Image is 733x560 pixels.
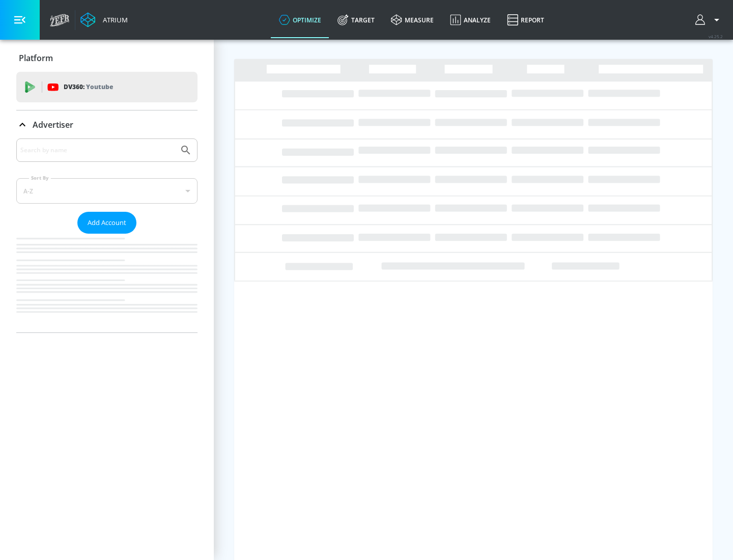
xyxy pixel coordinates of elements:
p: DV360: [64,81,113,93]
span: Add Account [88,217,126,229]
div: Advertiser [16,138,198,332]
a: Analyze [442,2,499,38]
div: DV360: Youtube [16,72,198,102]
a: Atrium [80,12,128,27]
input: Search by name [20,144,175,157]
div: A-Z [16,178,198,204]
p: Advertiser [33,119,73,130]
div: Atrium [99,15,128,24]
div: Platform [16,44,198,72]
nav: list of Advertiser [16,234,198,332]
button: Add Account [77,212,136,234]
p: Platform [19,52,53,64]
div: Advertiser [16,110,198,139]
span: v 4.25.2 [709,34,723,39]
p: Youtube [86,81,113,92]
a: Target [329,2,383,38]
a: Report [499,2,552,38]
a: optimize [271,2,329,38]
a: measure [383,2,442,38]
label: Sort By [29,175,51,181]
